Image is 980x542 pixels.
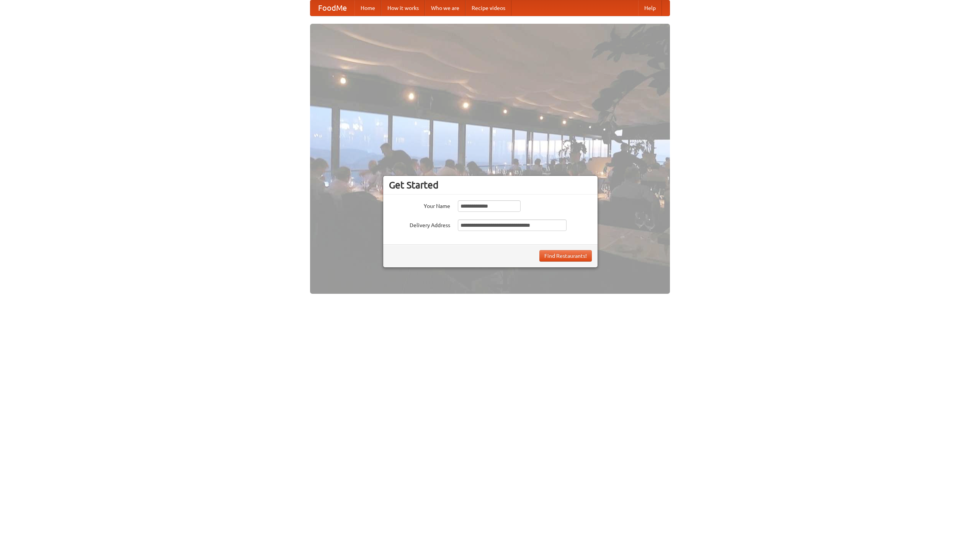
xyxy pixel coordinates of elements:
button: Find Restaurants! [539,250,592,262]
a: Home [354,0,381,16]
a: How it works [381,0,425,16]
h3: Get Started [389,179,592,191]
a: Who we are [425,0,465,16]
a: FoodMe [310,0,354,16]
label: Your Name [389,200,450,210]
a: Recipe videos [465,0,511,16]
label: Delivery Address [389,219,450,229]
a: Help [638,0,662,16]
